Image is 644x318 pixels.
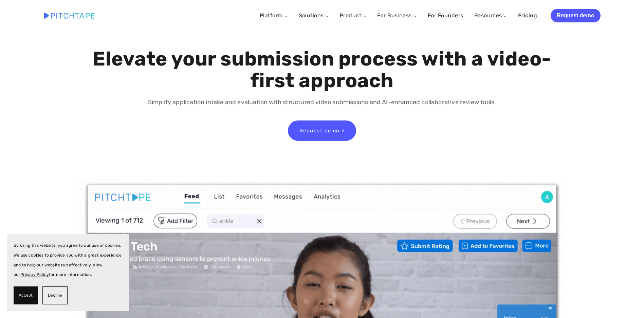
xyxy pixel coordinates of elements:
[42,286,68,304] button: Decline
[299,12,329,19] a: Solutions ⌵
[91,97,553,107] p: Simplify application intake and evaluation with structured video submissions and AI-enhanced coll...
[340,12,366,19] a: Product ⌵
[14,241,122,280] p: By using this website, you agree to our use of cookies. We use cookies to provide you with a grea...
[377,12,417,19] a: For Business ⌵
[518,10,537,22] a: Pricing
[7,234,129,311] section: Cookie banner
[428,10,463,22] a: For Founders
[44,13,95,18] img: Pitchtape | Video Submission Management Software
[91,48,553,92] h1: Elevate your submission process with a video-first approach
[551,9,600,22] a: Request demo
[48,291,62,300] span: Decline
[19,291,33,300] span: Accept
[20,272,49,277] a: Privacy Policy
[14,286,38,304] button: Accept
[260,12,288,19] a: Platform ⌵
[288,120,356,141] a: Request demo >
[474,12,507,19] a: Resources ⌵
